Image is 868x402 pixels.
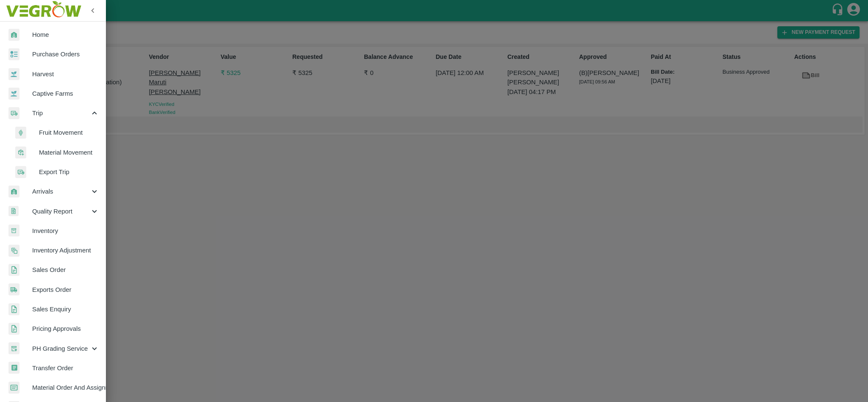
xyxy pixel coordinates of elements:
[8,107,19,119] img: delivery
[8,264,19,276] img: sales
[8,68,19,80] img: harvest
[32,324,99,333] span: Pricing Approvals
[7,123,106,142] a: fruitFruit Movement
[8,283,19,296] img: shipments
[8,362,19,374] img: whTransfer
[8,303,19,316] img: sales
[32,108,90,118] span: Trip
[32,363,99,373] span: Transfer Order
[8,29,19,41] img: whArrival
[15,146,26,159] img: material
[32,265,99,274] span: Sales Order
[8,244,19,257] img: inventory
[39,167,99,177] span: Export Trip
[15,166,26,178] img: delivery
[7,143,106,162] a: materialMaterial Movement
[32,305,99,314] span: Sales Enquiry
[8,225,19,237] img: whInventory
[39,128,99,137] span: Fruit Movement
[32,207,90,216] span: Quality Report
[7,162,106,182] a: deliveryExport Trip
[32,187,90,196] span: Arrivals
[32,383,99,392] span: Material Order And Assignment
[8,87,19,100] img: harvest
[32,89,99,98] span: Captive Farms
[8,382,19,394] img: centralMaterial
[32,69,99,79] span: Harvest
[8,342,19,355] img: whTracker
[32,344,90,353] span: PH Grading Service
[8,206,19,216] img: qualityReport
[32,285,99,294] span: Exports Order
[39,148,99,157] span: Material Movement
[8,323,19,335] img: sales
[32,50,99,59] span: Purchase Orders
[32,30,99,39] span: Home
[32,246,99,255] span: Inventory Adjustment
[32,226,99,236] span: Inventory
[15,127,26,139] img: fruit
[8,186,19,198] img: whArrival
[8,48,19,61] img: reciept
